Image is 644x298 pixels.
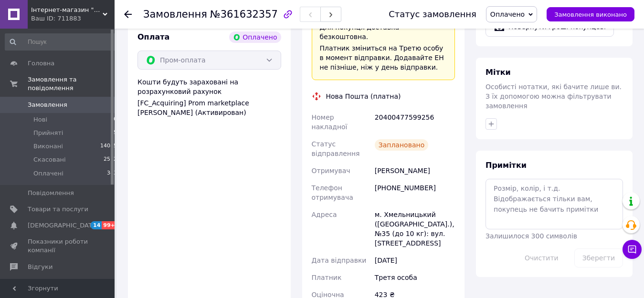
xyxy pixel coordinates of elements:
[28,205,88,214] span: Товари та послуги
[28,263,53,271] span: Відгуки
[33,129,63,137] span: Прийняті
[373,109,457,135] div: 20400477599256
[137,98,281,117] div: [FC_Acquiring] Prom marketplace [PERSON_NAME] (Активирован)
[373,206,457,252] div: м. Хмельницький ([GEOGRAPHIC_DATA].), №35 (до 10 кг): вул. [STREET_ADDRESS]
[490,10,525,18] span: Оплачено
[312,167,350,175] span: Отримувач
[389,10,476,19] div: Статус замовлення
[33,169,63,178] span: Оплачені
[486,161,527,170] span: Примітки
[375,139,429,151] div: Заплановано
[486,232,577,240] span: Залишилося 300 символів
[312,211,337,218] span: Адреса
[31,14,115,23] div: Ваш ID: 711883
[373,162,457,179] div: [PERSON_NAME]
[114,129,117,137] span: 5
[137,77,281,117] div: Кошти будуть зараховані на розрахунковий рахунок
[373,269,457,286] div: Третя особа
[33,115,47,124] span: Нові
[28,189,74,197] span: Повідомлення
[91,221,102,229] span: 14
[210,9,278,20] span: №361632357
[554,11,627,18] span: Замовлення виконано
[33,155,66,164] span: Скасовані
[312,274,342,281] span: Платник
[312,257,367,264] span: Дата відправки
[100,142,117,151] span: 14085
[28,59,54,68] span: Головна
[124,10,132,19] div: Повернутися назад
[137,32,169,41] span: Оплата
[486,83,622,110] span: Особисті нотатки, які бачите лише ви. З їх допомогою можна фільтрувати замовлення
[114,115,117,124] span: 0
[5,33,118,51] input: Пошук
[229,31,281,43] div: Оплачено
[28,221,98,230] span: [DEMOGRAPHIC_DATA]
[28,75,115,92] span: Замовлення та повідомлення
[324,92,403,101] div: Нова Пошта (платна)
[312,184,353,201] span: Телефон отримувача
[102,221,117,229] span: 99+
[107,169,117,178] span: 343
[31,6,103,14] span: Інтернет-магазин "Фітоаптека Світ здоров'я"
[312,140,360,157] span: Статус відправлення
[104,155,117,164] span: 2512
[33,142,63,151] span: Виконані
[28,237,88,255] span: Показники роботи компанії
[28,101,67,109] span: Замовлення
[623,240,642,259] button: Чат з покупцем
[486,68,511,77] span: Мітки
[373,252,457,269] div: [DATE]
[547,7,634,21] button: Замовлення виконано
[320,22,447,41] div: Для покупця доставка безкоштовна.
[320,43,447,72] div: Платник зміниться на Третю особу в момент відправки. Додавайте ЕН не пізніше, ніж у день відправки.
[143,9,207,20] span: Замовлення
[373,179,457,206] div: [PHONE_NUMBER]
[312,113,348,131] span: Номер накладної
